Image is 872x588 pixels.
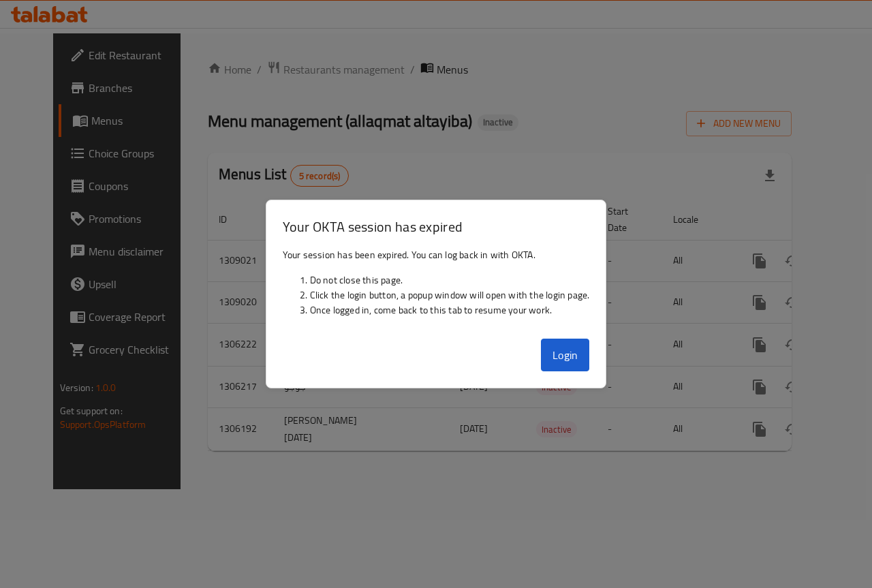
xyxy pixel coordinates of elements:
[310,288,590,303] li: Click the login button, a popup window will open with the login page.
[266,242,606,333] div: Your session has been expired. You can log back in with OKTA.
[283,217,590,236] h3: Your OKTA session has expired
[310,273,590,288] li: Do not close this page.
[310,303,590,318] li: Once logged in, come back to this tab to resume your work.
[541,339,590,371] button: Login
